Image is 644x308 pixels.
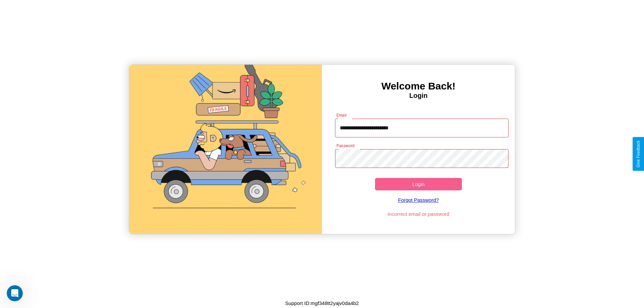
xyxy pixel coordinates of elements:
a: Forgot Password? [332,190,505,209]
label: Password [336,143,354,148]
img: gif [129,65,322,234]
h3: Welcome Back! [322,80,515,92]
label: Email [336,112,347,118]
p: Support ID: mgf348tt2yajv0da4b2 [285,299,359,308]
button: Login [375,178,462,190]
iframe: Intercom live chat [7,285,23,301]
p: Incorrect email or password [332,209,505,219]
h4: Login [322,92,515,100]
div: Give Feedback [636,140,641,168]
